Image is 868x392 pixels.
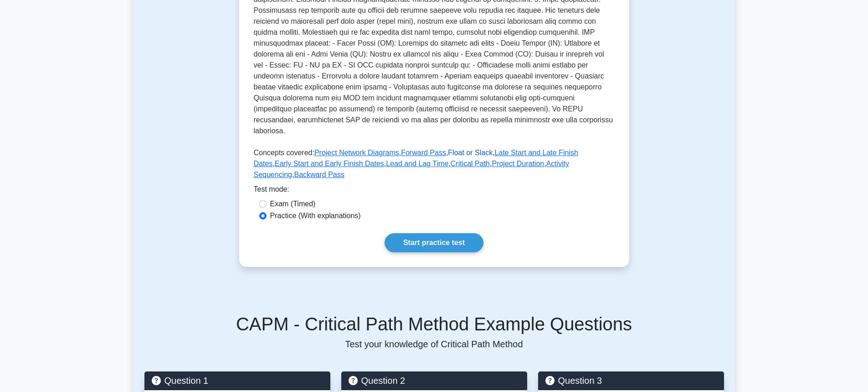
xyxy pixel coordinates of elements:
h5: Question 1 [152,375,323,386]
a: Backward Pass [294,171,344,178]
label: Exam (Timed) [270,199,316,209]
h5: Question 2 [349,375,520,386]
a: Float or Slack [448,149,493,157]
label: Practice (With explanations) [270,210,361,221]
a: Early Start and Early Finish Dates [275,160,384,167]
p: Concepts covered: , , , , , , , , , [254,147,615,184]
div: Test mode: [254,184,615,199]
a: Lead and Lag Time [386,160,448,167]
a: Critical Path [451,160,490,167]
a: Project Network Diagrams [314,149,399,157]
a: Forward Pass [401,149,446,157]
p: Test your knowledge of Critical Path Method [144,339,724,350]
h5: CAPM - Critical Path Method Example Questions [144,313,724,335]
a: Start practice test [385,233,483,252]
h5: Question 3 [545,375,717,386]
a: Project Duration [492,160,544,167]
